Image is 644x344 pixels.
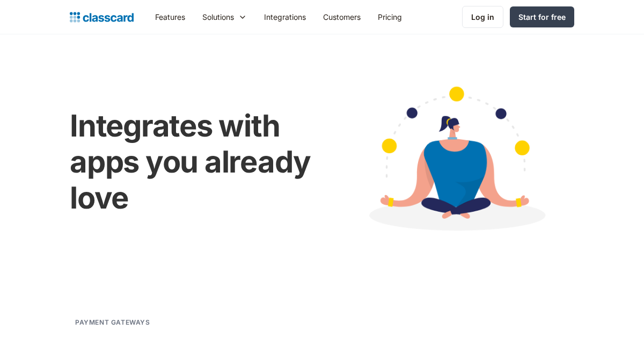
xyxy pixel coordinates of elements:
[337,72,574,250] img: Cartoon image showing connected apps
[70,10,134,25] a: Logo
[314,5,369,29] a: Customers
[75,317,150,327] h2: Payment gateways
[70,108,316,217] h1: Integrates with apps you already love
[510,6,574,27] a: Start for free
[462,6,503,28] a: Log in
[255,5,314,29] a: Integrations
[369,5,411,29] a: Pricing
[518,11,566,23] div: Start for free
[147,5,194,29] a: Features
[194,5,255,29] div: Solutions
[202,11,234,23] div: Solutions
[471,11,494,23] div: Log in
